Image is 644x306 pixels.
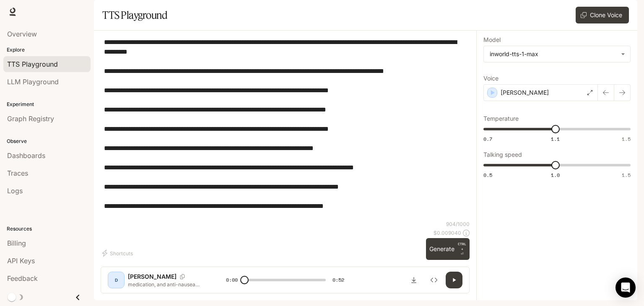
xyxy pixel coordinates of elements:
[458,241,466,252] p: CTRL +
[434,229,461,236] p: $ 0.009040
[483,152,522,158] p: Talking speed
[226,276,238,284] span: 0:00
[615,277,636,298] div: Open Intercom Messenger
[177,274,188,279] button: Copy Voice ID
[490,50,617,58] div: inworld-tts-1-max
[483,171,492,179] span: 0.5
[622,171,631,179] span: 1.5
[622,135,631,143] span: 1.5
[102,7,167,23] h1: TTS Playground
[332,276,344,284] span: 0:52
[483,37,501,43] p: Model
[101,246,136,260] button: Shortcuts
[484,46,630,62] div: inworld-tts-1-max
[128,281,206,288] p: medication, and anti-nausea drugs. Nutritional support with a special [MEDICAL_DATA] is crucial, ...
[483,116,519,122] p: Temperature
[483,75,499,81] p: Voice
[128,272,177,281] p: [PERSON_NAME]
[109,273,123,287] div: D
[551,135,560,143] span: 1.1
[458,241,466,257] p: ⏎
[483,135,492,143] span: 0.7
[426,272,442,288] button: Inspect
[405,272,422,288] button: Download audio
[426,238,470,260] button: GenerateCTRL +⏎
[551,171,560,179] span: 1.0
[446,220,470,228] p: 904 / 1000
[501,88,549,97] p: [PERSON_NAME]
[576,7,629,23] button: Clone Voice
